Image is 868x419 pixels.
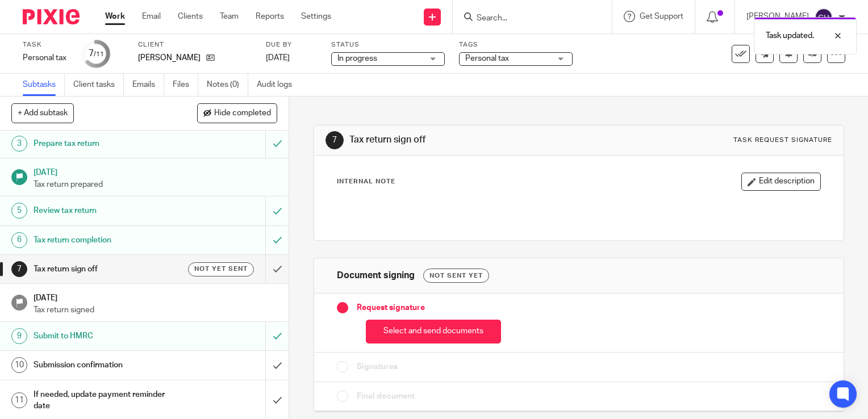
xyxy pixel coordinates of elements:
[138,52,201,64] p: [PERSON_NAME]
[11,203,27,219] div: 5
[337,55,377,62] span: In progress
[173,74,198,96] a: Files
[23,40,68,49] label: Task
[11,328,27,344] div: 9
[34,261,181,278] h1: Tax return sign off
[34,386,181,415] h1: If needed, update payment reminder date
[11,261,27,277] div: 7
[194,264,248,274] span: Not yet sent
[138,40,252,49] label: Client
[220,11,239,22] a: Team
[11,103,74,123] button: + Add subtask
[815,8,833,26] img: svg%3E
[337,270,415,282] h1: Document signing
[34,202,181,219] h1: Review tax return
[11,232,27,248] div: 6
[357,391,415,402] span: Final document
[366,320,501,344] button: Select and send documents
[23,52,68,64] div: Personal tax
[34,135,181,152] h1: Prepare tax return
[465,55,509,62] span: Personal tax
[741,173,821,191] button: Edit description
[105,11,125,22] a: Work
[325,131,344,149] div: 7
[34,290,278,304] h1: [DATE]
[34,328,181,345] h1: Submit to HMRC
[11,392,27,408] div: 11
[301,11,331,22] a: Settings
[23,9,80,24] img: Pixie
[766,30,814,41] p: Task updated.
[11,136,27,152] div: 3
[34,304,278,316] p: Tax return signed
[733,136,832,145] div: Task request signature
[142,11,161,22] a: Email
[357,361,398,372] span: Signatures
[357,302,425,313] span: Request signature
[34,179,278,190] p: Tax return prepared
[34,357,181,374] h1: Submission confirmation
[214,109,271,118] span: Hide completed
[34,232,181,249] h1: Tax return completion
[331,40,445,49] label: Status
[349,134,603,146] h1: Tax return sign off
[11,357,27,373] div: 10
[197,103,277,123] button: Hide completed
[257,74,301,96] a: Audit logs
[266,40,317,49] label: Due by
[207,74,248,96] a: Notes (0)
[34,164,278,178] h1: [DATE]
[423,269,489,283] div: Not sent yet
[132,74,164,96] a: Emails
[266,54,290,62] span: [DATE]
[23,74,65,96] a: Subtasks
[178,11,203,22] a: Clients
[256,11,284,22] a: Reports
[73,74,124,96] a: Client tasks
[94,51,104,57] small: /11
[337,177,395,186] p: Internal Note
[89,47,104,60] div: 7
